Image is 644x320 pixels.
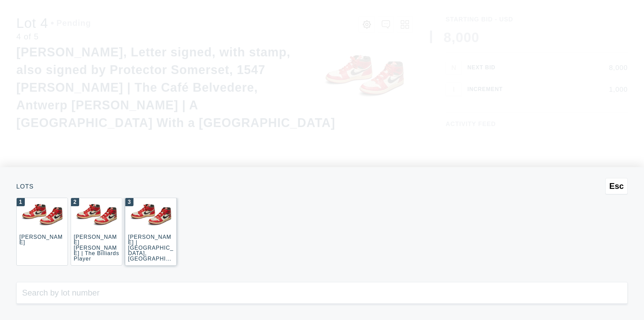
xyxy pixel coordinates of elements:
[16,183,628,190] div: Lots
[19,234,62,245] div: [PERSON_NAME]
[74,234,119,262] div: [PERSON_NAME] [PERSON_NAME] | The Billiards Player
[125,198,133,206] div: 3
[128,234,174,289] div: [PERSON_NAME] | [GEOGRAPHIC_DATA], [GEOGRAPHIC_DATA] ([GEOGRAPHIC_DATA], [GEOGRAPHIC_DATA])
[609,181,624,191] span: Esc
[17,198,25,206] div: 1
[16,282,628,304] input: Search by lot number
[605,178,628,194] button: Esc
[71,198,79,206] div: 2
